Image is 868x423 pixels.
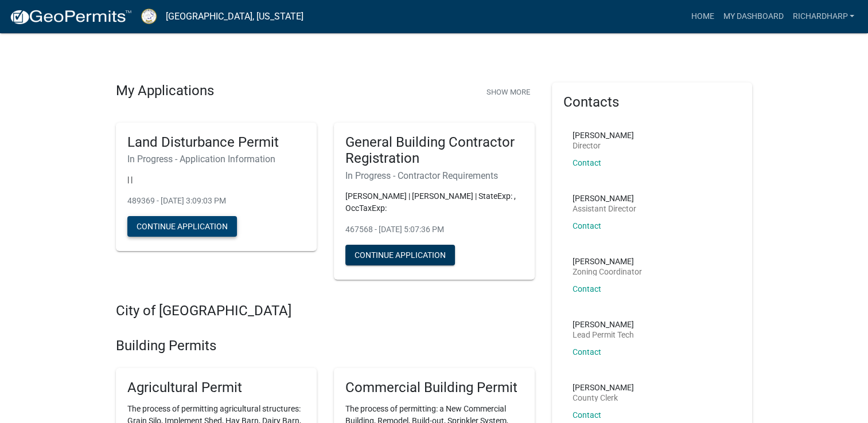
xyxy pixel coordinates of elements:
a: RichardHarp [788,6,859,28]
a: My Dashboard [718,6,788,28]
h6: In Progress - Contractor Requirements [345,170,523,181]
p: County Clerk [573,394,634,402]
p: | | [127,174,305,186]
h4: Building Permits [116,338,535,354]
img: Putnam County, Georgia [141,9,157,24]
p: [PERSON_NAME] | [PERSON_NAME] | StateExp: , OccTaxExp: [345,190,523,214]
p: [PERSON_NAME] [573,131,634,139]
p: [PERSON_NAME] [573,383,634,391]
h4: City of [GEOGRAPHIC_DATA] [116,303,535,319]
a: Contact [573,284,601,293]
button: Continue Application [127,216,237,237]
p: Director [573,142,634,150]
p: Zoning Coordinator [573,268,642,276]
a: Contact [573,158,601,167]
a: [GEOGRAPHIC_DATA], [US_STATE] [166,7,303,26]
h5: Commercial Building Permit [345,379,523,396]
p: 467568 - [DATE] 5:07:36 PM [345,224,523,236]
p: 489369 - [DATE] 3:09:03 PM [127,195,305,207]
p: [PERSON_NAME] [573,194,636,202]
p: [PERSON_NAME] [573,320,634,328]
h4: My Applications [116,83,214,100]
a: Contact [573,221,601,230]
a: Home [686,6,718,28]
p: Lead Permit Tech [573,331,634,339]
h6: In Progress - Application Information [127,154,305,164]
button: Show More [482,83,535,101]
a: Contact [573,347,601,357]
p: [PERSON_NAME] [573,257,642,265]
h5: General Building Contractor Registration [345,134,523,167]
a: Contact [573,410,601,420]
button: Continue Application [345,245,455,265]
h5: Agricultural Permit [127,379,305,396]
p: Assistant Director [573,205,636,213]
h5: Contacts [563,94,741,111]
h5: Land Disturbance Permit [127,134,305,151]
